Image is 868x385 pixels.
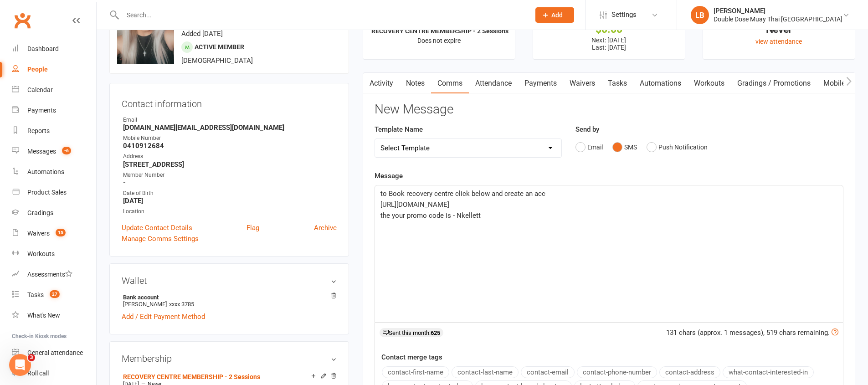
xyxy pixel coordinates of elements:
[577,366,657,378] button: contact-phone-number
[122,222,192,233] a: Update Contact Details
[817,73,866,94] a: Mobile App
[12,39,96,59] a: Dashboard
[27,271,72,278] div: Assessments
[12,100,96,121] a: Payments
[12,305,96,326] a: What's New
[380,211,481,220] span: the your promo code is - Nkellett
[123,373,260,380] a: RECOVERY CENTRE MEMBERSHIP - 2 Sessions
[123,294,332,301] strong: Bank account
[123,123,337,132] strong: [DOMAIN_NAME][EMAIL_ADDRESS][DOMAIN_NAME]
[551,11,563,19] span: Add
[400,73,431,94] a: Notes
[12,363,96,384] a: Roll call
[666,327,838,338] div: 131 chars (approx. 1 messages), 519 chars remaining.
[12,203,96,223] a: Gradings
[380,200,449,209] span: [URL][DOMAIN_NAME]
[27,349,83,356] div: General attendance
[27,189,67,196] div: Product Sales
[612,139,637,156] button: SMS
[452,366,519,378] button: contact-last-name
[27,209,53,216] div: Gradings
[117,7,174,64] img: image1754376838.png
[688,73,731,94] a: Workouts
[375,103,843,117] h3: New Message
[314,222,337,233] a: Archive
[711,25,847,34] div: Never
[518,73,563,94] a: Payments
[659,366,720,378] button: contact-address
[723,366,814,378] button: what-contact-interested-in
[12,285,96,305] a: Tasks 27
[380,328,443,337] div: Sent this month:
[123,207,337,216] div: Location
[12,244,96,264] a: Workouts
[195,43,244,51] span: Active member
[27,291,44,298] div: Tasks
[381,352,442,363] label: Contact merge tags
[375,124,423,135] label: Template Name
[417,37,461,44] span: Does not expire
[122,354,337,364] h3: Membership
[27,370,49,377] div: Roll call
[122,311,205,322] a: Add / Edit Payment Method
[12,343,96,363] a: General attendance kiosk mode
[375,170,403,181] label: Message
[181,30,223,38] time: Added [DATE]
[27,127,50,134] div: Reports
[714,7,842,15] div: [PERSON_NAME]
[755,38,802,45] a: view attendance
[633,73,688,94] a: Automations
[371,27,508,35] strong: RECOVERY CENTRE MEMBERSHIP - 2 Sessions
[12,264,96,285] a: Assessments
[181,56,253,65] span: [DEMOGRAPHIC_DATA]
[27,107,56,114] div: Payments
[541,25,677,34] div: $0.00
[575,139,603,156] button: Email
[28,354,35,361] span: 3
[12,121,96,141] a: Reports
[563,73,601,94] a: Waivers
[611,5,637,25] span: Settings
[169,301,194,308] span: xxxx 3785
[123,152,337,161] div: Address
[247,222,259,233] a: Flag
[12,59,96,80] a: People
[731,73,817,94] a: Gradings / Promotions
[123,197,337,205] strong: [DATE]
[123,116,337,124] div: Email
[123,179,337,187] strong: -
[12,141,96,162] a: Messages -6
[123,171,337,180] div: Member Number
[12,223,96,244] a: Waivers 15
[62,147,71,154] span: -6
[691,6,709,24] div: LB
[11,9,34,32] a: Clubworx
[122,233,199,244] a: Manage Comms Settings
[12,162,96,182] a: Automations
[50,290,60,298] span: 27
[27,168,64,175] div: Automations
[469,73,518,94] a: Attendance
[27,66,48,73] div: People
[122,293,337,309] li: [PERSON_NAME]
[27,45,59,52] div: Dashboard
[123,142,337,150] strong: 0410912684
[122,95,337,109] h3: Contact information
[27,230,50,237] div: Waivers
[27,86,53,93] div: Calendar
[541,36,677,51] p: Next: [DATE] Last: [DATE]
[521,366,575,378] button: contact-email
[122,276,337,286] h3: Wallet
[431,329,440,336] strong: 625
[27,148,56,155] div: Messages
[575,124,599,135] label: Send by
[27,250,55,257] div: Workouts
[123,160,337,169] strong: [STREET_ADDRESS]
[12,80,96,100] a: Calendar
[120,9,524,21] input: Search...
[56,229,66,236] span: 15
[380,190,545,198] span: to Book recovery centre click below and create an acc
[431,73,469,94] a: Comms
[9,354,31,376] iframe: Intercom live chat
[382,366,449,378] button: contact-first-name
